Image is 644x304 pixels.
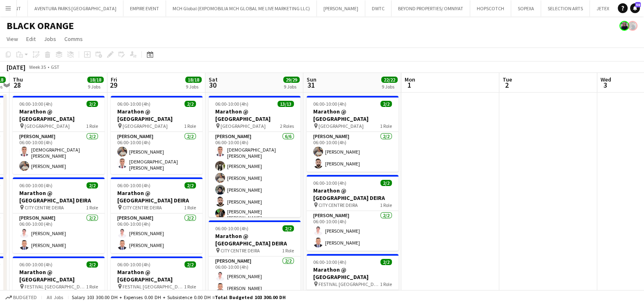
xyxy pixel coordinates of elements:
[13,295,37,300] span: Budgeted
[26,35,36,43] span: Edit
[7,20,74,32] h1: BLACK ORANGE
[511,0,541,16] button: SOPEXA
[23,34,39,44] a: Edit
[27,64,48,70] span: Week 35
[619,21,629,31] app-user-avatar: Anastasiia Iemelianova
[28,0,123,16] button: AVENTURA PARKS [GEOGRAPHIC_DATA]
[391,0,470,16] button: BEYOND PROPERTIES/ OMNIYAT
[590,0,616,16] button: JETEX
[166,0,317,16] button: MCH Global (EXPOMOBILIA MCH GLOBAL ME LIVE MARKETING LLC)
[45,294,65,300] span: All jobs
[61,34,86,44] a: Comms
[7,63,25,71] div: [DATE]
[7,35,18,43] span: View
[365,0,391,16] button: DWTC
[51,64,59,70] div: GST
[215,294,286,300] span: Total Budgeted 103 300.00 DH
[635,2,641,7] span: 58
[72,294,286,300] div: Salary 103 300.00 DH + Expenses 0.00 DH + Subsistence 0.00 DH =
[541,0,590,16] button: SELECTION ARTS
[630,3,640,13] a: 58
[628,21,637,31] app-user-avatar: Mohamed Arafa
[123,0,166,16] button: EMPIRE EVENT
[3,34,21,44] a: View
[41,34,59,44] a: Jobs
[470,0,511,16] button: HOPSCOTCH
[44,35,56,43] span: Jobs
[4,293,38,302] button: Budgeted
[64,35,83,43] span: Comms
[317,0,365,16] button: [PERSON_NAME]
